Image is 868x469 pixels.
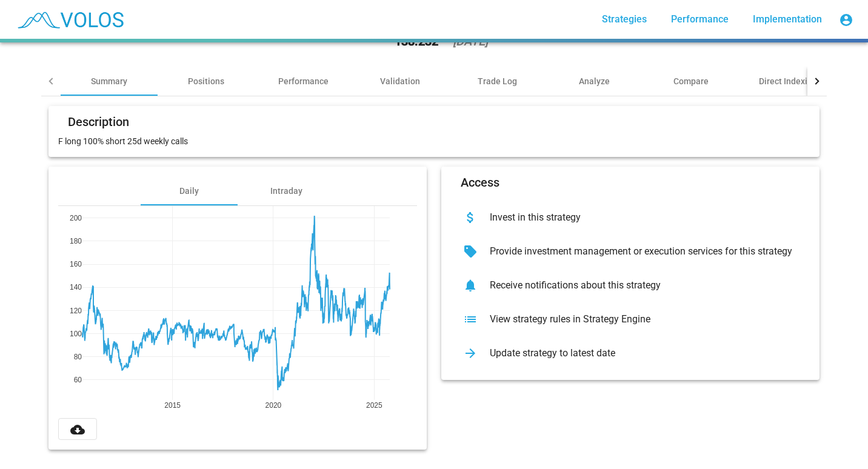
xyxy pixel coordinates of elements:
[461,310,480,329] mat-icon: list
[70,422,85,437] mat-icon: cloud_download
[743,8,832,30] a: Implementation
[278,75,329,87] div: Performance
[461,242,480,261] mat-icon: sell
[270,185,302,197] div: Intraday
[91,75,127,87] div: Summary
[179,185,199,197] div: Daily
[480,347,800,359] div: Update strategy to latest date
[451,268,810,302] button: Receive notifications about this strategy
[380,75,420,87] div: Validation
[461,208,480,227] mat-icon: attach_money
[661,8,738,30] a: Performance
[753,13,822,25] span: Implementation
[839,13,853,27] mat-icon: account_circle
[451,302,810,336] button: View strategy rules in Strategy Engine
[480,313,800,325] div: View strategy rules in Strategy Engine
[10,4,130,35] img: blue_transparent.png
[478,75,517,87] div: Trade Log
[671,13,729,25] span: Performance
[480,211,800,224] div: Invest in this strategy
[461,344,480,363] mat-icon: arrow_forward
[461,276,480,295] mat-icon: notifications
[188,75,224,87] div: Positions
[759,75,817,87] div: Direct Indexing
[579,75,610,87] div: Analyze
[451,234,810,268] button: Provide investment management or execution services for this strategy
[480,245,800,258] div: Provide investment management or execution services for this strategy
[480,279,800,291] div: Receive notifications about this strategy
[461,176,499,188] mat-card-title: Access
[453,35,488,47] div: [DATE]
[592,8,656,30] a: Strategies
[68,116,129,128] mat-card-title: Description
[395,35,438,47] div: 138.232
[58,135,810,147] p: F long 100% short 25d weekly calls
[451,201,810,234] button: Invest in this strategy
[451,336,810,370] button: Update strategy to latest date
[602,13,647,25] span: Strategies
[673,75,709,87] div: Compare
[41,96,827,459] summary: DescriptionF long 100% short 25d weekly callsDailyIntradayAccessInvest in this strategyProvide in...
